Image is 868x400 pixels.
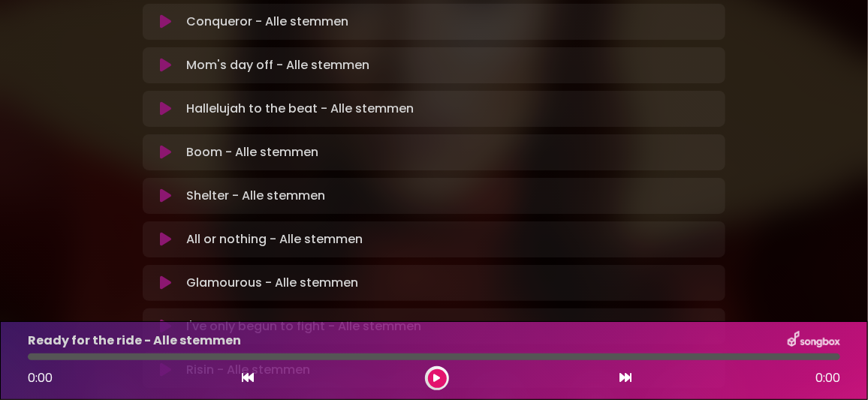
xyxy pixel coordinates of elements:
p: Glamourous - Alle stemmen [186,274,358,292]
span: 0:00 [815,369,840,387]
p: Boom - Alle stemmen [186,143,318,161]
p: All or nothing - Alle stemmen [186,230,363,248]
p: I've only begun to fight - Alle stemmen [186,317,421,335]
p: Shelter - Alle stemmen [186,187,325,205]
p: Conqueror - Alle stemmen [186,13,348,31]
span: 0:00 [28,369,53,386]
p: Hallelujah to the beat - Alle stemmen [186,100,414,118]
img: songbox-logo-white.png [788,331,840,350]
p: Mom's day off - Alle stemmen [186,56,369,74]
p: Ready for the ride - Alle stemmen [28,332,241,350]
